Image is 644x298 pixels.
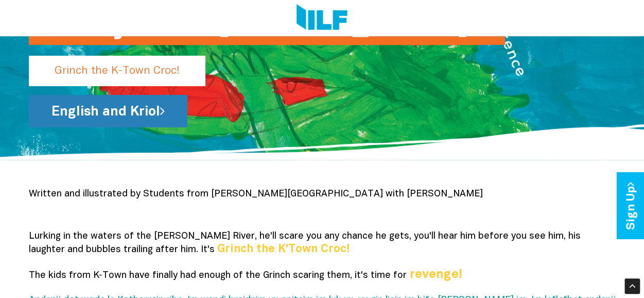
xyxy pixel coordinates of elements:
[29,190,483,198] span: Written and illustrated by Students from [PERSON_NAME][GEOGRAPHIC_DATA] with [PERSON_NAME]
[29,271,407,280] span: The kids from K‑Town have finally had enough of the Grinch scaring them, it's time for
[29,95,187,127] a: English and Kriol
[297,4,347,32] img: Logo
[217,244,350,254] b: Grinch the K'Town Croc!
[29,232,581,254] span: Lurking in the waters of the [PERSON_NAME] River, he'll scare you any chance he gets, you'll hear...
[624,278,640,294] div: Scroll Back to Top
[410,269,462,280] b: revenge!
[29,61,454,70] a: Grinj det K'[PERSON_NAME]!
[29,56,205,86] p: Grinch the K-Town Croc!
